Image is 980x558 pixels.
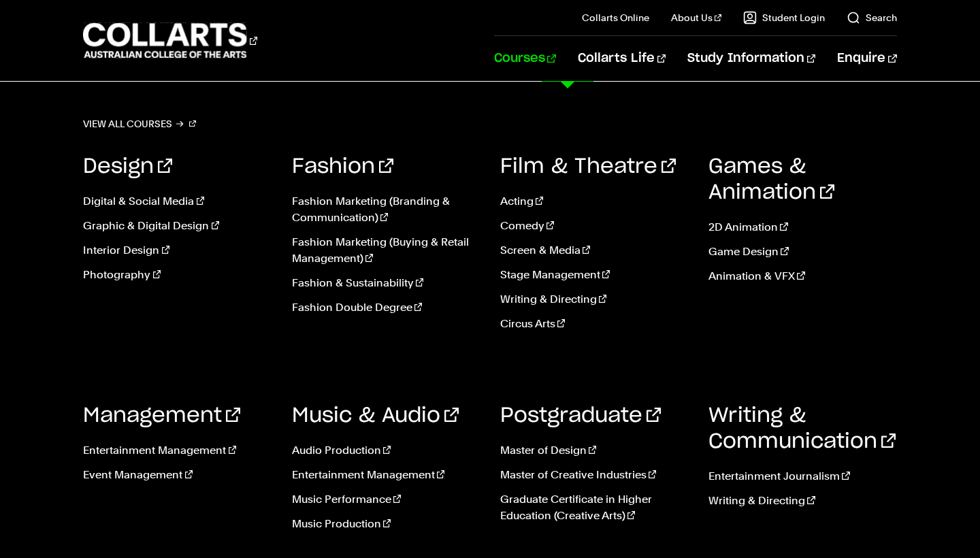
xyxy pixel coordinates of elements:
[500,242,688,259] a: Screen & Media
[83,267,271,283] a: Photography
[292,516,480,532] a: Music Production
[500,467,688,483] a: Master of Creative Industries
[83,242,271,259] a: Interior Design
[292,193,480,226] a: Fashion Marketing (Branding & Communication)
[500,442,688,459] a: Master of Design
[500,267,688,283] a: Stage Management
[578,36,666,81] a: Collarts Life
[708,268,896,284] a: Animation & VFX
[83,21,257,60] div: Go to homepage
[708,493,896,509] a: Writing & Directing
[292,299,480,316] a: Fashion Double Degree
[83,467,271,483] a: Event Management
[500,218,688,234] a: Comedy
[708,468,896,485] a: Entertainment Journalism
[708,219,896,235] a: 2D Animation
[83,157,172,177] a: Design
[83,114,196,133] a: View all courses
[500,491,688,524] a: Graduate Certificate in Higher Education (Creative Arts)
[708,244,896,260] a: Game Design
[687,36,815,81] a: Study Information
[292,491,480,508] a: Music Performance
[847,11,897,24] a: Search
[743,11,825,24] a: Student Login
[500,291,688,308] a: Writing & Directing
[292,275,480,291] a: Fashion & Sustainability
[582,11,649,24] a: Collarts Online
[494,36,556,81] a: Courses
[83,442,271,459] a: Entertainment Management
[83,406,240,426] a: Management
[83,193,271,210] a: Digital & Social Media
[292,157,393,177] a: Fashion
[83,218,271,234] a: Graphic & Digital Design
[500,316,688,332] a: Circus Arts
[500,406,661,426] a: Postgraduate
[292,442,480,459] a: Audio Production
[292,406,459,426] a: Music & Audio
[837,36,896,81] a: Enquire
[500,193,688,210] a: Acting
[292,234,480,267] a: Fashion Marketing (Buying & Retail Management)
[671,11,721,24] a: About Us
[708,406,896,452] a: Writing & Communication
[708,157,834,203] a: Games & Animation
[500,157,676,177] a: Film & Theatre
[292,467,480,483] a: Entertainment Management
